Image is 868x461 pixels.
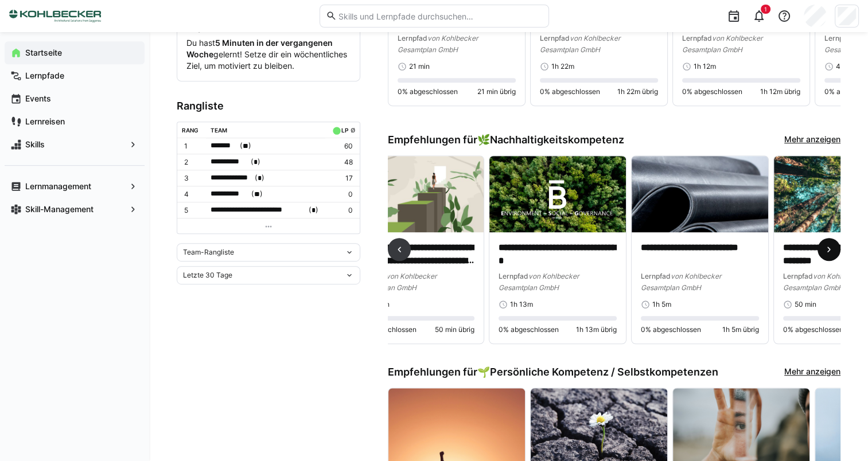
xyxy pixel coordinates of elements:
h3: Empfehlungen für [388,366,718,378]
p: 0 [330,206,353,215]
p: Du hast gelernt! Setze dir ein wöchentliches Ziel, um motiviert zu bleiben. [186,37,351,72]
span: Persönliche Kompetenz / Selbstkompetenzen [490,366,718,378]
span: Lernpfad [783,272,813,280]
input: Skills und Lernpfade durchsuchen… [337,11,542,21]
p: 1 [184,142,201,151]
span: 1 [764,6,767,13]
span: 1h 5m [652,300,671,309]
div: LP [341,127,348,134]
span: Letzte 30 Tage [183,271,232,280]
p: 48 [330,158,353,167]
span: 50 min [795,300,816,309]
span: ( ) [240,140,251,152]
span: ( ) [251,156,260,168]
span: 21 min übrig [477,87,516,96]
div: 🌱 [477,366,718,378]
span: von Kohlbecker Gesamtplan GmbH [783,272,863,292]
img: image [347,156,484,233]
strong: 5 Minuten in der vergangenen Woche [186,38,333,59]
span: 0% abgeschlossen [398,87,458,96]
span: Lernpfad [398,34,427,42]
img: image [632,156,768,233]
span: von Kohlbecker Gesamtplan GmbH [356,272,437,292]
span: 1h 5m übrig [722,325,759,334]
span: ( ) [309,204,318,216]
p: 60 [330,142,353,151]
p: 0 [330,190,353,199]
span: 1h 13m übrig [576,325,617,334]
span: von Kohlbecker Gesamtplan GmbH [641,272,721,292]
p: 2 [184,158,201,167]
p: 17 [330,174,353,183]
a: Mehr anzeigen [784,134,840,146]
span: von Kohlbecker Gesamtplan GmbH [682,34,762,54]
span: Lernpfad [682,34,712,42]
span: 21 min [409,62,430,71]
span: von Kohlbecker Gesamtplan GmbH [398,34,478,54]
span: 42 min [836,62,858,71]
span: 1h 22m übrig [617,87,658,96]
span: 1h 12m übrig [760,87,800,96]
h3: Empfehlungen für [388,134,624,146]
span: Lernpfad [540,34,570,42]
span: 0% abgeschlossen [641,325,701,334]
span: 0% abgeschlossen [682,87,742,96]
span: 0% abgeschlossen [783,325,843,334]
span: 0% abgeschlossen [499,325,559,334]
span: 0% abgeschlossen [540,87,600,96]
span: von Kohlbecker Gesamtplan GmbH [499,272,579,292]
span: Team-Rangliste [183,248,234,257]
span: Nachhaltigkeitskompetenz [490,134,624,146]
span: 1h 12m [694,62,716,71]
span: Lernpfad [824,34,854,42]
div: Rang [182,127,198,134]
span: 1h 13m [510,300,533,309]
span: Lernpfad [641,272,671,280]
img: image [489,156,626,233]
a: Mehr anzeigen [784,366,840,378]
span: ( ) [251,188,263,200]
div: Team [211,127,227,134]
span: 1h 22m [551,62,574,71]
span: ( ) [255,172,264,184]
a: ø [350,124,355,134]
div: 🌿 [477,134,624,146]
p: 4 [184,190,201,199]
span: von Kohlbecker Gesamtplan GmbH [540,34,620,54]
span: Lernpfad [499,272,528,280]
p: 5 [184,206,201,215]
h3: Rangliste [177,100,360,112]
p: 3 [184,174,201,183]
span: 50 min übrig [435,325,474,334]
